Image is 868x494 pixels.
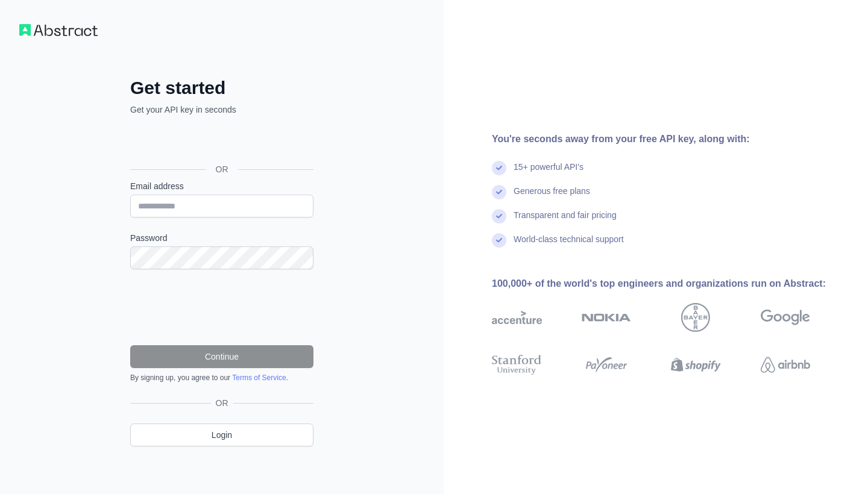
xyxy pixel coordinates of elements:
[492,233,506,248] img: check mark
[582,303,632,332] img: nokia
[130,232,313,244] label: Password
[211,397,233,409] span: OR
[492,303,542,332] img: accenture
[492,352,542,377] img: stanford university
[130,345,313,368] button: Continue
[514,185,590,209] div: Generous free plans
[761,303,811,332] img: google
[130,424,313,446] a: Login
[514,161,583,185] div: 15+ powerful API's
[761,352,811,377] img: airbnb
[681,303,710,332] img: bayer
[514,233,624,257] div: World-class technical support
[492,132,849,146] div: You're seconds away from your free API key, along with:
[492,209,506,224] img: check mark
[232,374,286,382] a: Terms of Service
[492,277,849,291] div: 100,000+ of the world's top engineers and organizations run on Abstract:
[130,373,313,383] div: By signing up, you agree to our .
[492,185,506,199] img: check mark
[671,352,721,377] img: shopify
[582,352,632,377] img: payoneer
[206,163,238,175] span: OR
[130,129,311,155] div: Acceder con Google. Se abre en una pestaña nueva
[514,209,617,233] div: Transparent and fair pricing
[130,77,313,99] h2: Get started
[130,180,313,192] label: Email address
[130,284,313,331] iframe: reCAPTCHA
[130,104,313,116] p: Get your API key in seconds
[124,129,317,155] iframe: Botón de Acceder con Google
[19,24,98,36] img: Workflow
[492,161,506,175] img: check mark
